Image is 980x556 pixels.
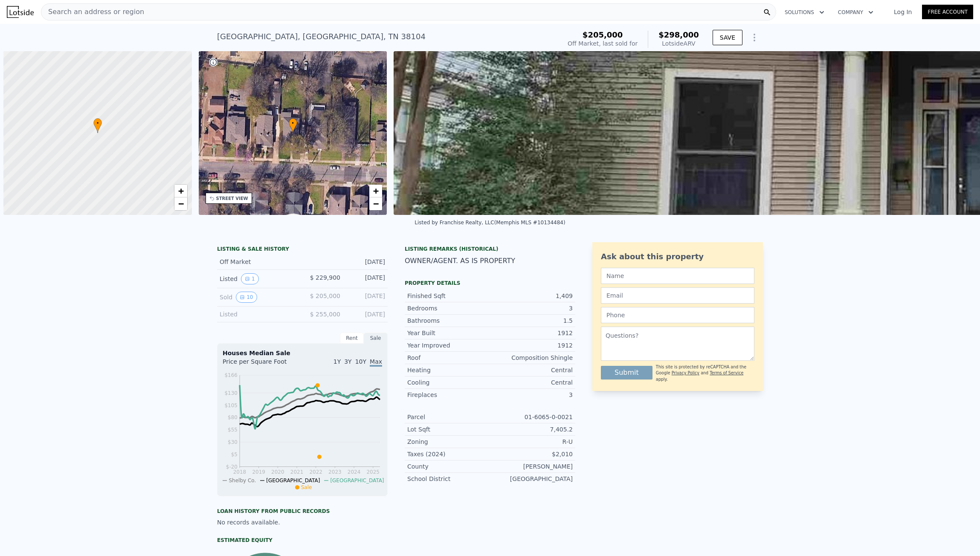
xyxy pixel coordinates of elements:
[229,478,256,484] span: Shelby Co.
[310,274,340,281] span: $ 229,900
[407,437,490,446] div: Zoning
[328,469,342,475] tspan: 2023
[746,29,763,46] button: Show Options
[490,437,573,446] div: R-U
[309,469,322,475] tspan: 2022
[568,39,638,48] div: Off Market, last sold for
[369,197,382,210] a: Zoom out
[236,292,257,303] button: View historical data
[344,358,351,365] span: 3Y
[217,31,426,43] div: [GEOGRAPHIC_DATA] , [GEOGRAPHIC_DATA] , TN 38104
[217,508,388,515] div: Loan history from public records
[405,256,575,266] div: OWNER/AGENT. AS IS PROPERTY
[93,118,102,133] div: •
[407,450,490,458] div: Taxes (2024)
[407,425,490,434] div: Lot Sqft
[310,311,340,318] span: $ 255,000
[490,316,573,325] div: 1.5
[333,358,341,365] span: 1Y
[601,366,652,379] button: Submit
[490,450,573,458] div: $2,010
[178,198,183,209] span: −
[490,462,573,471] div: [PERSON_NAME]
[347,258,385,266] div: [DATE]
[310,292,340,299] span: $ 205,000
[340,333,364,344] div: Rent
[407,475,490,483] div: School District
[233,469,246,475] tspan: 2018
[289,118,297,133] div: •
[347,273,385,284] div: [DATE]
[301,484,312,490] span: Sale
[583,30,623,39] span: $205,000
[884,8,922,16] a: Log In
[658,30,699,39] span: $298,000
[174,185,187,197] a: Zoom in
[490,378,573,387] div: Central
[217,246,388,254] div: LISTING & SALE HISTORY
[370,358,382,367] span: Max
[373,198,379,209] span: −
[266,478,320,484] span: [GEOGRAPHIC_DATA]
[231,452,238,458] tspan: $5
[223,357,302,371] div: Price per Square Foot
[407,353,490,362] div: Roof
[601,251,754,263] div: Ask about this property
[415,220,565,226] div: Listed by Franchise Realty, LLC (Memphis MLS #10134484)
[490,292,573,300] div: 1,409
[407,366,490,374] div: Heating
[289,119,297,127] span: •
[178,185,183,196] span: +
[373,185,379,196] span: +
[220,292,296,303] div: Sold
[271,469,284,475] tspan: 2020
[224,372,238,378] tspan: $166
[369,185,382,197] a: Zoom in
[228,439,238,445] tspan: $30
[601,287,754,304] input: Email
[224,403,238,408] tspan: $105
[220,273,296,284] div: Listed
[252,469,265,475] tspan: 2019
[405,246,575,252] div: Listing Remarks (Historical)
[601,268,754,284] input: Name
[407,316,490,325] div: Bathrooms
[713,30,742,45] button: SAVE
[290,469,304,475] tspan: 2021
[490,304,573,313] div: 3
[228,414,238,420] tspan: $80
[490,413,573,421] div: 01-6065-0-0021
[831,5,880,20] button: Company
[347,310,385,319] div: [DATE]
[241,273,259,284] button: View historical data
[174,197,187,210] a: Zoom out
[407,391,490,399] div: Fireplaces
[490,329,573,337] div: 1912
[7,6,34,18] img: Lotside
[407,304,490,313] div: Bedrooms
[490,353,573,362] div: Composition Shingle
[490,425,573,434] div: 7,405.2
[364,333,388,344] div: Sale
[490,341,573,350] div: 1912
[347,292,385,303] div: [DATE]
[226,464,238,470] tspan: $-20
[224,390,238,396] tspan: $130
[407,329,490,337] div: Year Built
[220,258,296,266] div: Off Market
[672,371,699,375] a: Privacy Policy
[228,427,238,433] tspan: $55
[93,119,102,127] span: •
[405,280,575,287] div: Property details
[922,5,973,19] a: Free Account
[710,371,743,375] a: Terms of Service
[407,292,490,300] div: Finished Sqft
[656,364,754,382] div: This site is protected by reCAPTCHA and the Google and apply.
[490,391,573,399] div: 3
[407,413,490,421] div: Parcel
[217,518,388,527] div: No records available.
[490,475,573,483] div: [GEOGRAPHIC_DATA]
[407,341,490,350] div: Year Improved
[41,7,144,17] span: Search an address or region
[348,469,361,475] tspan: 2024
